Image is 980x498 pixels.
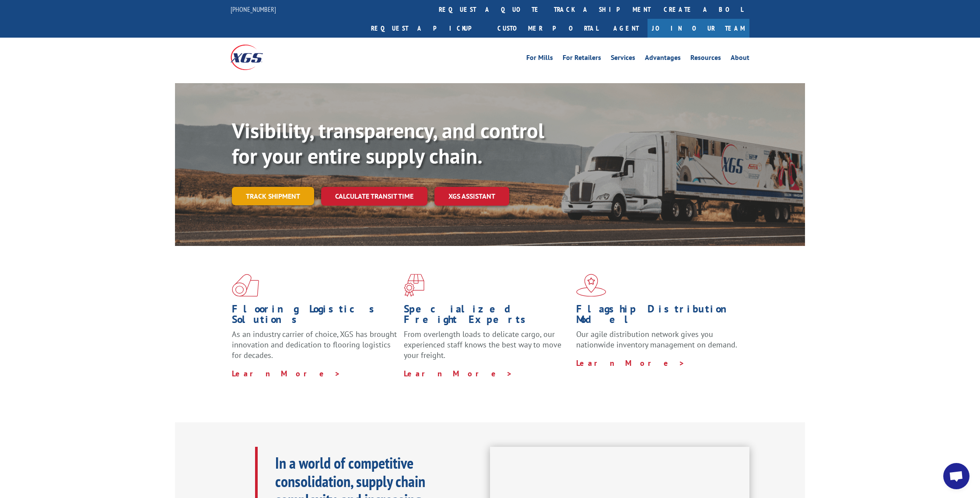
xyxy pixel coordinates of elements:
a: Advantages [645,54,681,64]
a: [PHONE_NUMBER] [231,5,276,14]
img: xgs-icon-flagship-distribution-model-red [576,274,606,297]
a: Join Our Team [647,19,749,38]
img: xgs-icon-focused-on-flooring-red [404,274,424,297]
a: Resources [690,54,721,64]
a: Agent [605,19,647,38]
a: Learn More > [404,368,513,379]
p: From overlength loads to delicate cargo, our experienced staff knows the best way to move your fr... [404,329,569,368]
a: Request a pickup [364,19,491,38]
a: About [731,54,749,64]
a: For Mills [526,54,553,64]
a: For Retailers [563,54,601,64]
span: Our agile distribution network gives you nationwide inventory management on demand. [576,329,737,350]
a: Calculate transit time [321,187,427,206]
a: Learn More > [576,358,685,368]
b: Visibility, transparency, and control for your entire supply chain. [232,117,544,169]
a: Learn More > [232,368,341,379]
a: Customer Portal [491,19,605,38]
a: Services [611,54,635,64]
h1: Flooring Logistics Solutions [232,304,397,329]
h1: Flagship Distribution Model [576,304,742,329]
img: xgs-icon-total-supply-chain-intelligence-red [232,274,259,297]
h1: Specialized Freight Experts [404,304,569,329]
a: Track shipment [232,187,314,205]
span: As an industry carrier of choice, XGS has brought innovation and dedication to flooring logistics... [232,329,397,360]
a: XGS ASSISTANT [434,187,509,206]
div: Open chat [943,463,969,489]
